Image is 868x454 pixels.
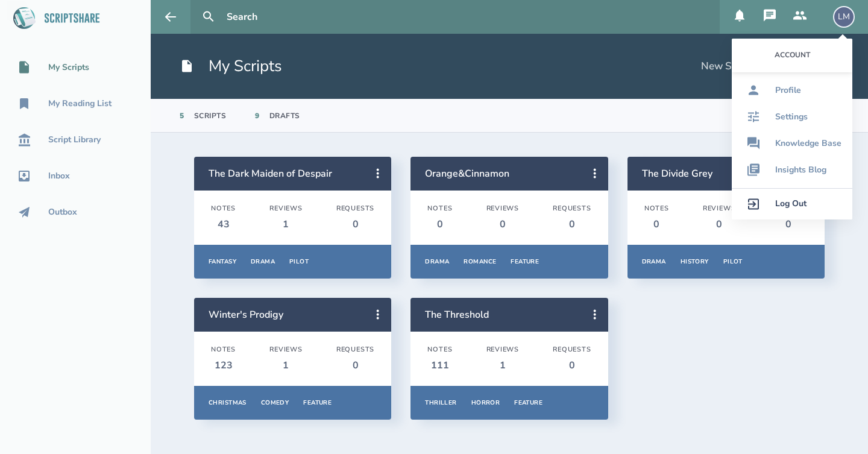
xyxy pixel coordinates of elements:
div: 1 [269,218,303,231]
div: Drama [642,257,666,266]
div: Romance [464,257,496,266]
div: 0 [486,218,520,231]
div: 0 [336,218,374,231]
div: Drafts [269,111,300,121]
div: My Scripts [48,63,89,72]
div: Profile [775,86,801,95]
div: 0 [703,218,736,231]
div: Reviews [269,345,303,354]
div: Reviews [269,204,303,213]
div: Reviews [486,345,520,354]
div: 0 [553,218,591,231]
div: Settings [775,112,808,122]
div: LM [833,6,855,28]
div: Requests [336,204,374,213]
div: Scripts [194,111,227,121]
div: My Reading List [48,99,112,109]
div: Requests [553,204,591,213]
div: 1 [269,359,303,372]
div: 0 [770,218,808,231]
div: Pilot [289,257,309,266]
div: Feature [303,399,332,407]
div: 0 [553,359,591,372]
div: Comedy [261,399,289,407]
div: 5 [180,111,184,121]
div: Requests [553,345,591,354]
div: 111 [427,359,452,372]
div: Notes [644,204,669,213]
div: New Script [701,60,752,73]
div: Notes [211,204,236,213]
div: Horror [471,399,500,407]
a: Winter's Prodigy [209,308,283,321]
div: 1 [486,359,520,372]
div: Log Out [775,199,807,209]
div: Pilot [723,257,743,266]
div: Account [732,39,852,72]
a: Profile [732,77,852,104]
div: 9 [255,111,260,121]
div: 0 [427,218,452,231]
div: Thriller [425,399,456,407]
div: Notes [211,345,236,354]
div: Notes [427,345,452,354]
div: Christmas [209,399,247,407]
div: Script Library [48,135,101,145]
div: Feature [514,399,542,407]
div: History [681,257,709,266]
div: Notes [427,204,452,213]
a: Orange&Cinnamon [425,167,509,180]
div: 0 [336,359,374,372]
a: Settings [732,104,852,130]
div: Knowledge Base [775,139,841,148]
a: Knowledge Base [732,130,852,157]
div: 43 [211,218,236,231]
div: Drama [425,257,449,266]
div: Inbox [48,171,70,181]
a: The Threshold [425,308,489,321]
div: 123 [211,359,236,372]
a: Log Out [732,188,852,219]
div: Reviews [703,204,736,213]
h1: My Scripts [180,55,282,77]
div: Fantasy [209,257,236,266]
div: Insights Blog [775,165,826,175]
div: Reviews [486,204,520,213]
a: The Divide Grey [642,167,712,180]
div: Drama [251,257,275,266]
div: Feature [511,257,539,266]
div: Requests [336,345,374,354]
a: The Dark Maiden of Despair [209,167,332,180]
div: 0 [644,218,669,231]
div: Outbox [48,207,77,217]
a: Insights Blog [732,157,852,183]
